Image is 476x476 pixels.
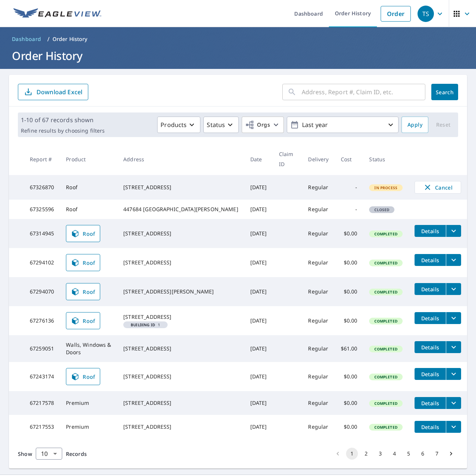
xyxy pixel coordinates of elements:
td: 67294070 [24,277,60,306]
td: [DATE] [244,200,273,219]
td: $61.00 [335,335,364,362]
td: [DATE] [244,335,273,362]
td: [DATE] [244,415,273,439]
td: Regular [302,277,334,306]
button: Search [431,84,458,100]
td: 67294102 [24,248,60,277]
p: Order History [53,35,88,43]
div: TS [418,6,434,22]
button: detailsBtn-67217578 [415,397,446,409]
span: Search [437,89,452,96]
a: Roof [66,312,100,329]
button: Download Excel [18,84,88,100]
th: Claim ID [273,143,302,175]
td: Regular [302,335,334,362]
td: $0.00 [335,277,364,306]
td: 67259051 [24,335,60,362]
p: 1-10 of 67 records shown [21,115,105,124]
button: Status [203,117,239,133]
td: Roof [60,175,117,200]
span: Orgs [245,120,270,130]
td: [DATE] [244,248,273,277]
span: Details [419,286,441,293]
th: Date [244,143,273,175]
div: [STREET_ADDRESS] [123,423,238,431]
img: EV Logo [13,8,101,19]
button: Go to page 5 [403,448,415,460]
button: detailsBtn-67243174 [415,368,446,380]
td: $0.00 [335,391,364,415]
button: Go to page 2 [360,448,372,460]
td: $0.00 [335,219,364,248]
td: 67217553 [24,415,60,439]
p: Status [207,120,225,129]
td: - [335,200,364,219]
span: In Process [370,185,402,190]
span: 1 [126,323,165,327]
td: 67217578 [24,391,60,415]
td: Premium [60,391,117,415]
button: detailsBtn-67259051 [415,341,446,353]
button: detailsBtn-67276136 [415,312,446,324]
span: Cancel [422,183,453,192]
span: Completed [370,260,402,266]
button: Last year [287,117,399,133]
button: Orgs [242,117,284,133]
button: Apply [402,117,428,133]
div: [STREET_ADDRESS] [123,230,238,237]
td: 67276136 [24,306,60,335]
td: Regular [302,175,334,200]
td: - [335,175,364,200]
span: Details [419,228,441,235]
span: Details [419,344,441,351]
button: filesDropdownBtn-67294070 [446,283,461,295]
td: $0.00 [335,415,364,439]
span: Details [419,257,441,264]
button: filesDropdownBtn-67243174 [446,368,461,380]
th: Cost [335,143,364,175]
button: detailsBtn-67314945 [415,225,446,237]
span: Roof [71,372,95,381]
a: Order [381,6,411,22]
a: Dashboard [9,33,44,45]
span: Completed [370,289,402,295]
span: Completed [370,425,402,430]
button: filesDropdownBtn-67217578 [446,397,461,409]
span: Details [419,371,441,378]
p: Refine results by choosing filters [21,127,105,134]
div: [STREET_ADDRESS] [123,345,238,352]
td: Regular [302,306,334,335]
button: detailsBtn-67294102 [415,254,446,266]
span: Roof [71,229,95,238]
p: Last year [299,118,386,131]
div: 447684 [GEOGRAPHIC_DATA][PERSON_NAME] [123,206,238,213]
span: Records [66,450,87,457]
div: [STREET_ADDRESS] [123,313,238,321]
span: Dashboard [12,35,41,43]
span: Details [419,423,441,431]
td: 67326870 [24,175,60,200]
span: Roof [71,287,95,296]
span: Details [419,400,441,407]
a: Roof [66,254,100,271]
span: Roof [71,316,95,325]
td: [DATE] [244,362,273,391]
td: 67243174 [24,362,60,391]
a: Roof [66,283,100,300]
button: Go to next page [445,448,457,460]
span: Completed [370,231,402,237]
div: [STREET_ADDRESS] [123,399,238,407]
span: Completed [370,401,402,406]
button: detailsBtn-67294070 [415,283,446,295]
div: [STREET_ADDRESS][PERSON_NAME] [123,288,238,295]
a: Roof [66,225,100,242]
td: Walls, Windows & Doors [60,335,117,362]
span: Completed [370,318,402,324]
th: Delivery [302,143,334,175]
div: 10 [36,443,62,464]
div: [STREET_ADDRESS] [123,373,238,380]
span: Closed [370,207,394,212]
td: Regular [302,391,334,415]
button: Cancel [415,181,461,194]
button: filesDropdownBtn-67259051 [446,341,461,353]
